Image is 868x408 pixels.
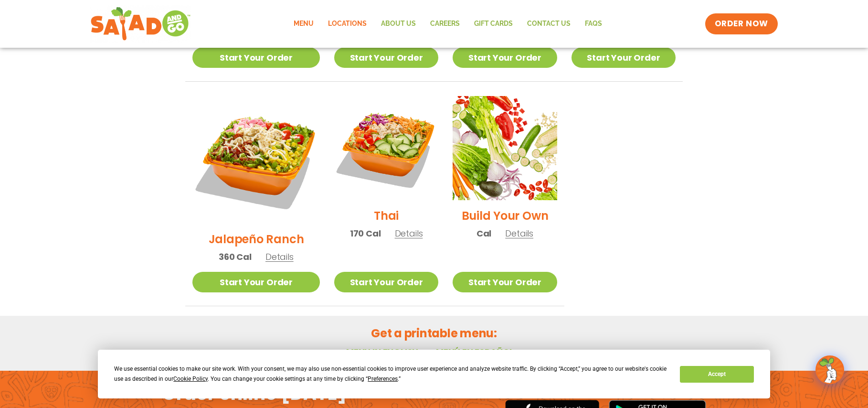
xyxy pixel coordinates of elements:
img: wpChatIcon [816,356,843,383]
a: About Us [374,13,423,35]
div: We use essential cookies to make our site work. With your consent, we may also use non-essential ... [114,364,668,384]
a: Start Your Order [334,272,438,292]
a: Locations [321,13,374,35]
img: Product photo for Build Your Own [453,96,557,200]
span: 170 Cal [350,227,381,240]
img: Product photo for Jalapeño Ranch Salad [192,96,320,224]
a: ORDER NOW [705,13,778,34]
span: Cookie Policy [173,376,208,382]
a: Menú en español [436,346,522,358]
span: Details [265,251,294,263]
h2: Build Your Own [462,207,549,224]
button: Accept [680,366,753,383]
a: FAQs [578,13,609,35]
h2: Get a printable menu: [185,325,683,342]
span: Cal [476,227,491,240]
h2: Jalapeño Ranch [209,231,304,247]
a: Careers [423,13,467,35]
a: GIFT CARDS [467,13,520,35]
div: Cookie Consent Prompt [98,350,770,398]
span: Details [395,227,423,239]
a: Menu [286,13,321,35]
a: Start Your Order [453,47,557,68]
span: Preferences [368,376,398,382]
span: ORDER NOW [715,18,768,30]
a: Start Your Order [572,47,676,68]
a: Contact Us [520,13,578,35]
img: Product photo for Thai Salad [334,96,438,200]
a: Menu in English [346,346,426,358]
h2: Thai [374,207,399,224]
a: Start Your Order [453,272,557,292]
span: Details [505,227,533,239]
a: Start Your Order [192,272,320,292]
a: Start Your Order [334,47,438,68]
span: 360 Cal [219,250,252,263]
a: Start Your Order [192,47,320,68]
nav: Menu [286,13,609,35]
img: new-SAG-logo-768×292 [90,5,191,43]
